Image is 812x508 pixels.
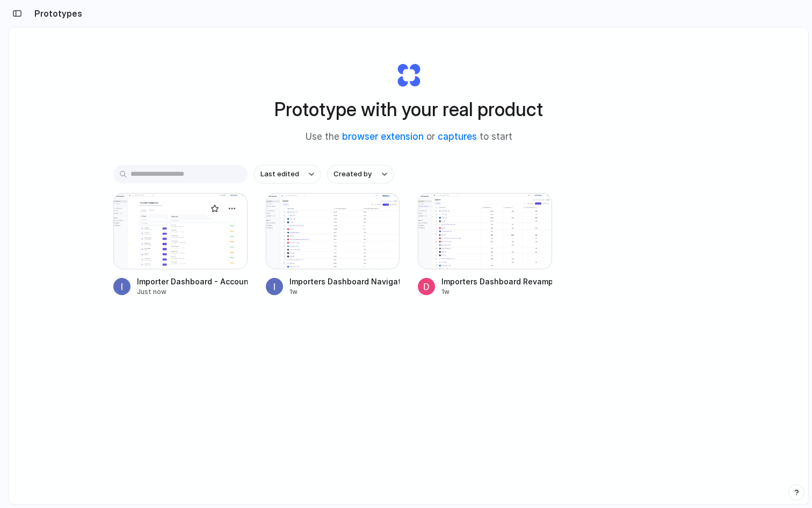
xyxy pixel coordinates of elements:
div: Importer Dashboard - Account Management [137,276,248,287]
a: Importers Dashboard RevampImporters Dashboard Revamp1w [418,193,552,297]
div: 1w [441,287,552,297]
a: browser extension [342,131,424,142]
h1: Prototype with your real product [274,95,543,124]
a: Importers Dashboard Navigation Padding AdjustmentImporters Dashboard Navigation Padding Adjustment1w [266,193,400,297]
a: captures [438,131,477,142]
div: Importers Dashboard Navigation Padding Adjustment [289,276,400,287]
div: Importers Dashboard Revamp [441,276,552,287]
div: 1w [289,287,400,297]
div: Just now [137,287,248,297]
span: Created by [334,169,372,180]
span: Last edited [260,169,299,180]
span: Use the or to start [306,130,512,144]
button: Last edited [254,165,321,183]
button: Created by [327,165,394,183]
h2: Prototypes [30,7,82,20]
a: Importer Dashboard - Account ManagementImporter Dashboard - Account ManagementJust now [113,193,248,297]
